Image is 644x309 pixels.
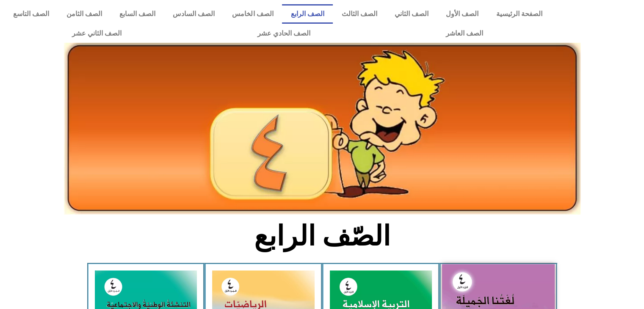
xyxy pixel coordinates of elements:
a: الصف العاشر [378,24,551,43]
a: الصف الثاني [386,4,437,24]
a: الصف الرابع [282,4,333,24]
a: الصف الخامس [224,4,282,24]
a: الصف الثامن [58,4,111,24]
a: الصف الحادي عشر [189,24,378,43]
a: الصفحة الرئيسية [487,4,551,24]
a: الصف الثالث [333,4,386,24]
h2: الصّف الرابع [182,220,462,253]
a: الصف السادس [164,4,224,24]
a: الصف التاسع [4,4,58,24]
a: الصف الأول [437,4,487,24]
a: الصف السابع [111,4,164,24]
a: الصف الثاني عشر [4,24,189,43]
